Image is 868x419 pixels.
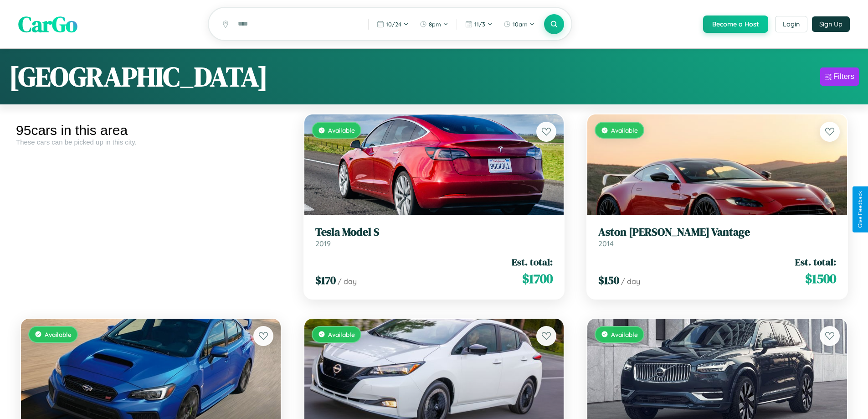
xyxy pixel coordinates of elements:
h3: Tesla Model S [315,226,553,239]
span: 2014 [598,239,614,248]
span: $ 170 [315,273,336,288]
span: Available [611,331,638,338]
span: / day [621,277,640,286]
h3: Aston [PERSON_NAME] Vantage [598,226,836,239]
span: Available [45,331,72,338]
span: $ 150 [598,273,619,288]
button: Login [775,16,807,32]
span: CarGo [18,9,77,39]
button: 11/3 [461,17,497,31]
button: 10/24 [372,17,413,31]
h1: [GEOGRAPHIC_DATA] [9,58,268,95]
div: Filters [833,72,854,81]
span: $ 1700 [522,269,553,288]
a: Tesla Model S2019 [315,226,553,248]
span: Est. total: [512,255,553,269]
span: 2019 [315,239,331,248]
span: 10am [513,21,528,28]
button: Sign Up [812,16,850,32]
button: Become a Host [703,16,768,33]
span: / day [338,277,357,286]
a: Aston [PERSON_NAME] Vantage2014 [598,226,836,248]
span: Available [611,126,638,134]
span: Available [328,331,355,338]
span: $ 1500 [805,269,836,288]
span: 10 / 24 [386,21,401,28]
span: 11 / 3 [474,21,485,28]
span: 8pm [429,21,441,28]
span: Available [328,126,355,134]
span: Est. total: [795,255,836,269]
button: Filters [820,67,859,86]
button: 8pm [415,17,453,31]
div: 95 cars in this area [16,123,286,138]
div: These cars can be picked up in this city. [16,138,286,146]
button: 10am [499,17,539,31]
div: Give Feedback [857,191,863,228]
